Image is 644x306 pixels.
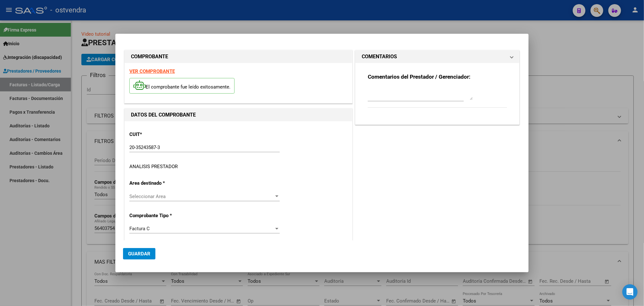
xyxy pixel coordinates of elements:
[129,68,175,74] a: VER COMPROBANTE
[622,284,638,300] div: Open Intercom Messenger
[128,251,150,257] span: Guardar
[129,180,195,187] p: Area destinado *
[131,53,168,60] strong: COMPROBANTE
[129,131,195,138] p: CUIT
[129,226,150,231] span: Factura C
[129,78,235,94] p: El comprobante fue leído exitosamente.
[368,74,470,80] strong: Comentarios del Prestador / Gerenciador:
[129,163,178,170] div: ANALISIS PRESTADOR
[362,53,397,60] h1: COMENTARIOS
[355,50,519,63] mat-expansion-panel-header: COMENTARIOS
[129,194,274,199] span: Seleccionar Area
[129,212,195,219] p: Comprobante Tipo *
[123,248,155,260] button: Guardar
[355,63,519,125] div: COMENTARIOS
[131,112,196,118] strong: DATOS DEL COMPROBANTE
